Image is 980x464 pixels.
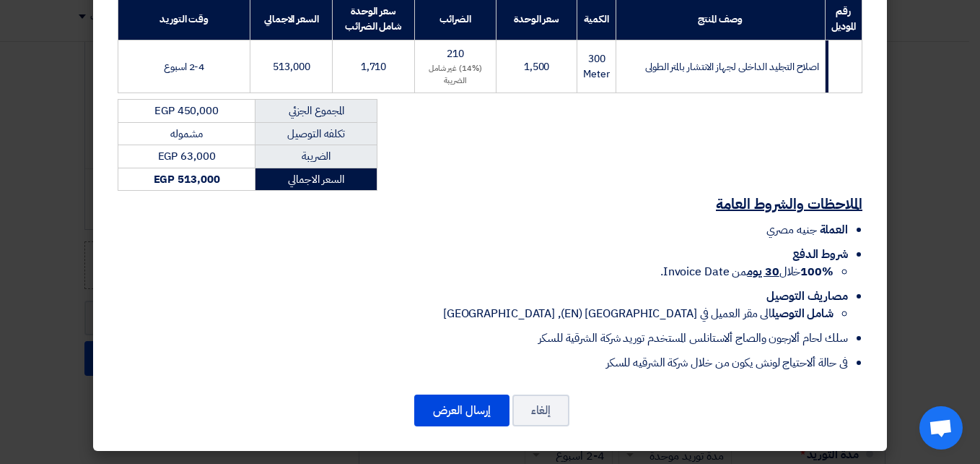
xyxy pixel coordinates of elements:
[255,145,377,168] td: الضريبة
[792,246,848,263] span: شروط الدفع
[255,122,377,145] td: تكلفه التوصيل
[170,126,202,142] span: مشموله
[660,263,834,280] span: خلال من Invoice Date.
[747,263,779,280] u: 30 يوم
[118,330,848,347] li: سلك لحام ألارجون والصاج ألاستانلس المستخدم توريد شركة الشرقية للسكر
[766,221,816,239] span: جنيه مصري
[524,59,550,74] span: 1,500
[164,59,204,74] span: 2-4 اسبوع
[158,148,216,164] span: EGP 63,000
[512,395,569,426] button: إلغاء
[716,193,862,215] u: الملاحظات والشروط العامة
[919,406,963,450] a: Open chat
[361,59,387,74] span: 1,710
[255,100,377,123] td: المجموع الجزئي
[118,100,255,123] td: EGP 450,000
[421,63,490,87] div: (14%) غير شامل الضريبة
[255,168,377,191] td: السعر الاجمالي
[766,288,848,305] span: مصاريف التوصيل
[800,263,834,280] strong: 100%
[154,171,220,187] strong: EGP 513,000
[771,305,834,322] strong: شامل التوصيل
[118,305,834,322] li: الى مقر العميل في [GEOGRAPHIC_DATA] (EN), [GEOGRAPHIC_DATA]
[645,59,819,74] span: اصلاح التجليد الداخلى لجهاز الانتشار بالمتر الطولى
[583,51,610,82] span: 300 Meter
[447,46,464,61] span: 210
[118,354,848,371] li: فى حالة ألاحتياج لونش يكون من خلال شركة الشرقيه للسكر
[414,395,509,426] button: إرسال العرض
[820,221,848,239] span: العملة
[273,59,310,74] span: 513,000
